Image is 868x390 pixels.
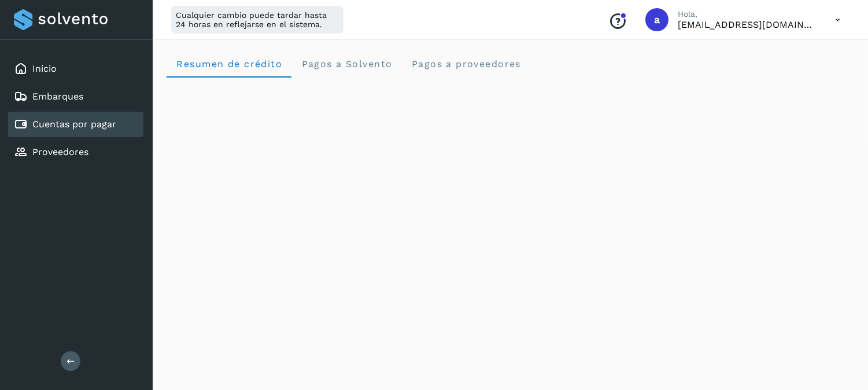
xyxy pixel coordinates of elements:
[32,146,88,157] a: Proveedores
[176,58,282,69] span: Resumen de crédito
[678,19,817,30] p: asesoresdiferidos@astpsa.com
[171,6,343,34] div: Cualquier cambio puede tardar hasta 24 horas en reflejarse en el sistema.
[32,119,116,130] a: Cuentas por pagar
[8,84,143,109] div: Embarques
[301,58,392,69] span: Pagos a Solvento
[32,91,83,102] a: Embarques
[32,63,57,74] a: Inicio
[8,56,143,82] div: Inicio
[411,58,521,69] span: Pagos a proveedores
[678,9,817,19] p: Hola,
[8,139,143,165] div: Proveedores
[8,112,143,137] div: Cuentas por pagar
